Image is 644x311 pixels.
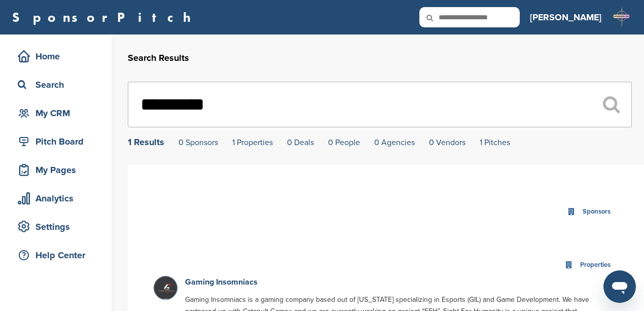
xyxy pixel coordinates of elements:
[232,137,273,148] a: 1 Properties
[480,137,510,148] a: 1 Pitches
[374,137,415,148] a: 0 Agencies
[287,137,314,148] a: 0 Deals
[530,10,601,24] h3: [PERSON_NAME]
[612,7,632,27] img: L daggercon logo2025 2 (2)
[10,101,101,125] a: My CRM
[12,11,197,24] a: SponsorPitch
[15,76,101,94] div: Search
[10,244,101,267] a: Help Center
[580,206,613,218] div: Sponsors
[10,187,101,210] a: Analytics
[185,277,258,287] a: Gaming Insomniacs
[15,246,101,264] div: Help Center
[10,73,101,96] a: Search
[328,137,360,148] a: 0 People
[15,47,101,65] div: Home
[10,158,101,182] a: My Pages
[128,51,632,65] h2: Search Results
[10,45,101,68] a: Home
[15,161,101,179] div: My Pages
[15,189,101,208] div: Analytics
[128,137,164,147] div: 1 Results
[15,104,101,122] div: My CRM
[15,218,101,236] div: Settings
[578,259,613,271] div: Properties
[10,130,101,153] a: Pitch Board
[10,215,101,238] a: Settings
[429,137,466,148] a: 0 Vendors
[603,270,636,303] iframe: Button to launch messaging window
[154,277,180,299] img: 939435f1 da43 4bf2 b154 b8a4209230f6
[15,132,101,151] div: Pitch Board
[178,137,218,148] a: 0 Sponsors
[530,6,601,28] a: [PERSON_NAME]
